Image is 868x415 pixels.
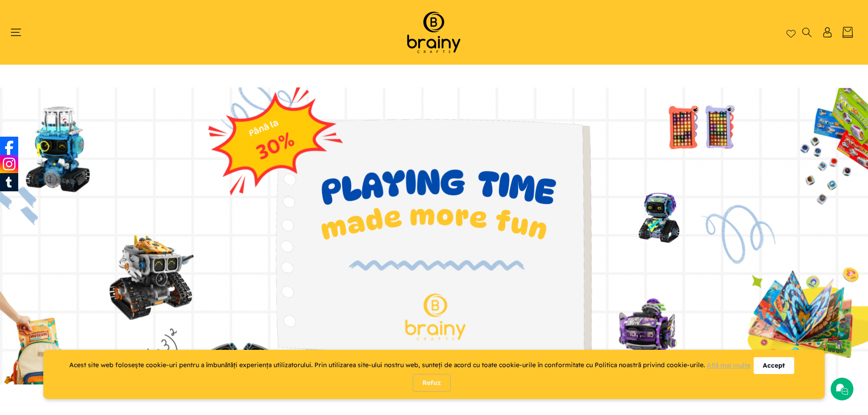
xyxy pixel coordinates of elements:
a: Află mai multe [707,361,750,369]
a: Wishlist page link [786,28,796,37]
img: Chat icon [835,382,849,396]
div: Acest site web folosește cookie-uri pentru a îmbunătăți experiența utilizatorului. Prin utilizare... [69,359,754,371]
summary: Meniu [15,27,26,37]
div: Accept [754,357,794,374]
img: Brainy Crafts [395,9,473,56]
div: Refuz [413,374,451,392]
summary: Căutați [801,27,812,37]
